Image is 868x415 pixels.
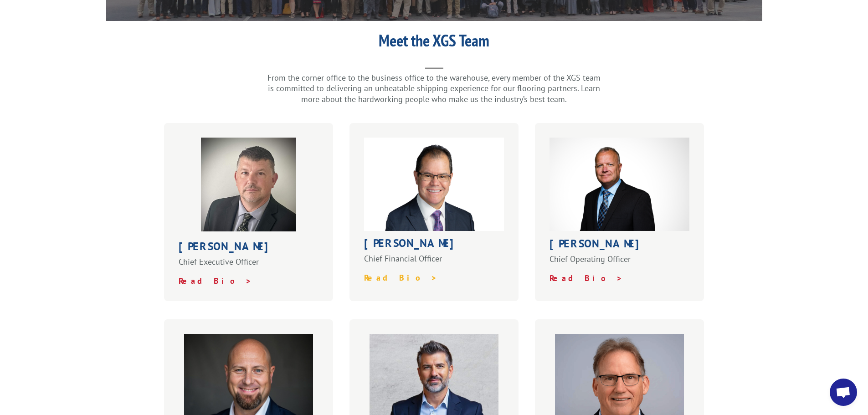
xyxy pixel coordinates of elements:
div: Open chat [830,379,857,406]
a: Read Bio > [179,276,252,286]
h1: Meet the XGS Team [252,32,616,53]
strong: [PERSON_NAME] [550,236,647,251]
h1: [PERSON_NAME] [364,238,504,253]
p: Chief Operating Officer [550,254,690,273]
h1: [PERSON_NAME] [179,241,319,256]
a: Read Bio > [550,273,623,283]
p: From the corner office to the business office to the warehouse, every member of the XGS team is c... [252,72,616,105]
p: Chief Financial Officer [364,253,504,272]
img: Greg Laminack [550,138,690,231]
img: bobkenna-profilepic [201,138,296,231]
a: Read Bio > [364,272,437,283]
p: Chief Executive Officer [179,256,319,276]
img: Roger_Silva [364,138,504,231]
